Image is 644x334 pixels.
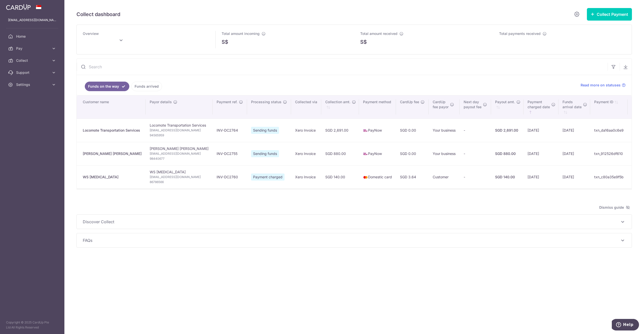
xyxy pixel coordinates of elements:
td: SGD 880.00 [321,142,359,165]
td: SGD 3.64 [396,165,429,189]
img: paynow-md-4fe65508ce96feda548756c5ee0e473c78d4820b8ea51387c6e4ad89e58a5e61.png [363,151,368,156]
span: Payment charged date [528,99,550,109]
td: SGD 2,691.00 [321,119,359,142]
div: SGD 140.00 [495,175,519,180]
span: [EMAIL_ADDRESS][DOMAIN_NAME] [150,151,209,156]
th: Payment ID: activate to sort column ascending [590,95,628,119]
span: Read more on statuses [581,83,621,88]
iframe: Opens a widget where you can find more information [612,319,639,331]
span: FAQs [83,237,620,243]
td: Xero Invoice [291,165,321,189]
td: - [460,119,491,142]
p: [EMAIL_ADDRESS][DOMAIN_NAME] [8,18,56,23]
span: Next day payout fee [464,99,481,109]
span: Support [16,70,49,75]
td: Domestic card [359,165,396,189]
span: [EMAIL_ADDRESS][DOMAIN_NAME] [150,175,209,180]
span: Sending funds [251,150,279,157]
th: Fundsarrival date : activate to sort column ascending [558,95,590,119]
span: Total payments received [499,31,541,36]
span: [EMAIL_ADDRESS][DOMAIN_NAME] [150,128,209,133]
td: SGD 140.00 [321,165,359,189]
td: WS [MEDICAL_DATA] [146,165,213,189]
th: Payor details [146,95,213,119]
div: SGD 2,691.00 [495,128,519,133]
p: FAQs [83,237,626,243]
span: Home [16,34,49,39]
span: Sending funds [251,127,279,134]
div: WS [MEDICAL_DATA] [83,175,142,180]
td: SGD 0.00 [396,142,429,165]
td: INV-DC2755 [213,142,247,165]
td: INV-DC2764 [213,119,247,142]
span: Pay [16,46,49,51]
span: Payment charged [251,174,285,181]
span: Payout amt. [495,99,515,104]
span: Collect [16,58,49,63]
span: 86786566 [150,180,209,185]
td: Your business [429,119,460,142]
span: CardUp fee payor [433,99,449,109]
span: Discover Collect [83,219,620,225]
span: 98440677 [150,156,209,161]
th: Payment ref. [213,95,247,119]
td: txn_912526df610 [590,142,628,165]
th: Next daypayout fee [460,95,491,119]
span: Help [11,4,22,8]
th: Customer name [77,95,146,119]
td: INV-DC2760 [213,165,247,189]
span: CardUp fee [400,99,419,104]
span: Overview [83,31,99,36]
h5: Collect dashboard [76,10,120,18]
th: CardUpfee payor [429,95,460,119]
input: Search [77,59,608,75]
span: Collection amt. [325,99,350,104]
span: Funds arrival date [562,99,582,109]
td: [DATE] [524,119,558,142]
th: Payout amt. : activate to sort column ascending [491,95,524,119]
td: Locomote Transportation Services [146,119,213,142]
td: Your business [429,142,460,165]
td: [DATE] [558,165,590,189]
span: 94565959 [150,133,209,138]
th: Collection amt. : activate to sort column ascending [321,95,359,119]
td: - [460,165,491,189]
button: Collect Payment [587,8,632,21]
th: Processing status [247,95,291,119]
th: CardUp fee [396,95,429,119]
span: Payment ref. [217,99,237,104]
td: PayNow [359,142,396,165]
a: Funds arrived [131,82,162,91]
a: Read more on statuses [581,83,626,88]
span: Total amount incoming [222,31,260,36]
td: Customer [429,165,460,189]
div: SGD 880.00 [495,151,519,156]
div: [PERSON_NAME] [PERSON_NAME] [83,151,142,156]
span: S$ [222,38,228,46]
span: Settings [16,82,49,87]
td: Xero Invoice [291,142,321,165]
img: paynow-md-4fe65508ce96feda548756c5ee0e473c78d4820b8ea51387c6e4ad89e58a5e61.png [363,128,368,133]
span: Payor details [150,99,172,104]
span: Total amount received [360,31,397,36]
p: Discover Collect [83,219,626,225]
td: txn_c80a35e9f5b [590,165,628,189]
td: - [460,142,491,165]
span: Dismiss guide [599,204,630,210]
td: Xero Invoice [291,119,321,142]
th: Payment method [359,95,396,119]
span: S$ [360,38,367,46]
span: Processing status [251,99,281,104]
img: mastercard-sm-87a3fd1e0bddd137fecb07648320f44c262e2538e7db6024463105ddbc961eb2.png [363,175,368,180]
th: Collected via [291,95,321,119]
td: [DATE] [558,142,590,165]
img: CardUp [6,4,31,10]
th: Paymentcharged date : activate to sort column ascending [524,95,558,119]
a: Funds on the way [85,82,129,91]
td: [DATE] [524,165,558,189]
td: txn_da16aa0c6e9 [590,119,628,142]
td: [PERSON_NAME] [PERSON_NAME] [146,142,213,165]
td: PayNow [359,119,396,142]
div: Locomote Transportation Services [83,128,142,133]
